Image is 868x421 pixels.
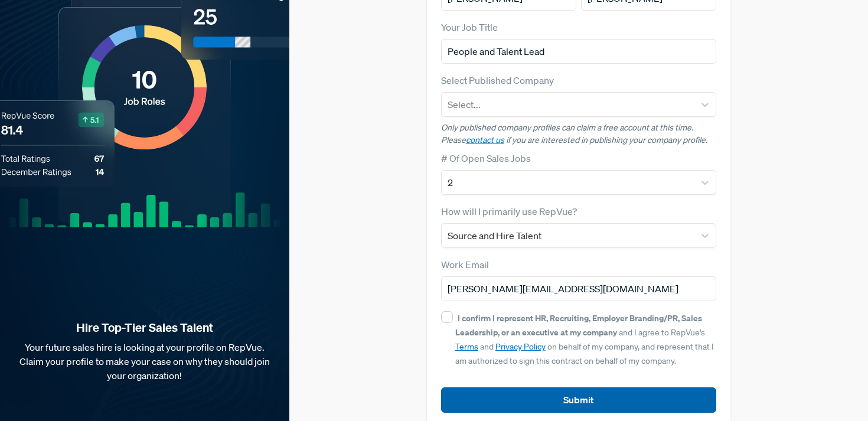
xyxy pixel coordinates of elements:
span: and I agree to RepVue’s and on behalf of my company, and represent that I am authorized to sign t... [455,313,714,366]
strong: I confirm I represent HR, Recruiting, Employer Branding/PR, Sales Leadership, or an executive at ... [455,312,702,338]
a: Privacy Policy [495,341,546,352]
label: Select Published Company [441,73,554,87]
p: Only published company profiles can claim a free account at this time. Please if you are interest... [441,122,717,146]
p: Your future sales hire is looking at your profile on RepVue. Claim your profile to make your case... [19,340,270,383]
label: Work Email [441,257,489,272]
a: Terms [455,341,478,352]
label: How will I primarily use RepVue? [441,204,577,218]
button: Submit [441,387,717,413]
input: Email [441,276,717,301]
strong: Hire Top-Tier Sales Talent [19,320,270,335]
label: Your Job Title [441,20,498,34]
a: contact us [466,135,504,145]
input: Title [441,39,717,64]
label: # Of Open Sales Jobs [441,151,531,165]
